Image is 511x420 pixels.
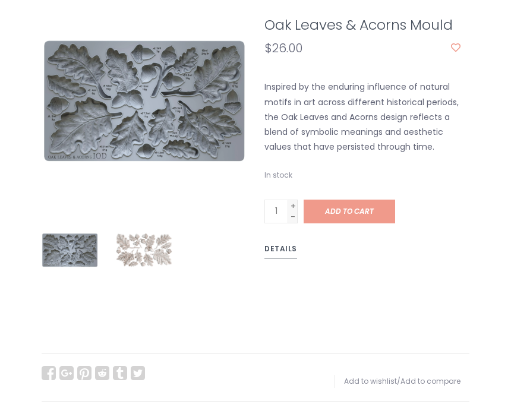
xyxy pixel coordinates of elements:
[400,376,460,386] a: Add to compare
[288,211,298,222] a: -
[451,42,460,54] a: Add to wishlist
[59,366,74,380] a: Share on Google+
[77,366,92,380] a: Pin It
[335,375,460,388] div: /
[264,170,292,180] span: In stock
[42,366,56,380] a: Share on Facebook
[95,366,109,380] a: Share on Reddit
[116,222,172,279] img: Oak Leaves & Acorns Mould
[325,206,374,216] span: Add to cart
[113,366,127,380] a: Share on Tumblr
[344,376,397,386] a: Add to wishlist
[288,200,298,211] a: +
[131,366,145,380] a: Share on Twitter
[304,200,395,223] a: Add to cart
[255,80,469,154] div: Inspired by the enduring influence of natural motifs in art across different historical periods, ...
[42,222,98,279] img: Oak Leaves & Acorns Mould
[264,17,460,33] h1: Oak Leaves & Acorns Mould
[264,40,302,56] span: $26.00
[264,242,297,259] a: Details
